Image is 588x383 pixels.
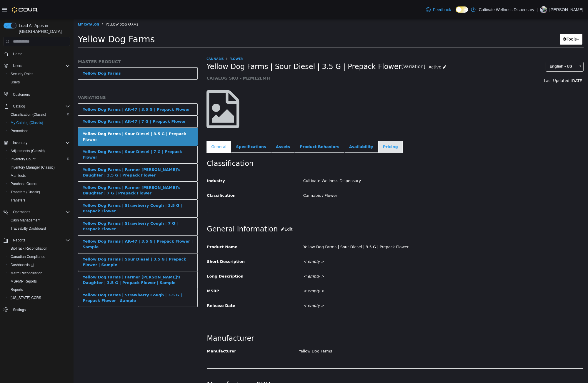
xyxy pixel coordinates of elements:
[12,7,38,13] img: Cova
[11,198,25,203] span: Transfers
[8,70,70,78] span: Security Roles
[328,46,352,50] small: [Variation]
[11,279,37,284] span: MSPMP Reports
[11,80,20,85] span: Users
[6,172,72,180] button: Manifests
[11,90,70,98] span: Customers
[9,130,119,141] div: Yellow Dog Farms | Sour Diesel | 7 G | Prepack Flower
[13,104,25,109] span: Catalog
[8,261,36,268] a: Dashboards
[8,217,70,224] span: Cash Management
[11,139,30,146] button: Inventory
[6,110,72,119] button: Classification (Classic)
[8,79,70,86] span: Users
[11,112,46,117] span: Classification (Classic)
[133,122,157,134] a: General
[133,174,162,179] span: Classification
[11,209,70,216] span: Operations
[204,205,222,216] button: Edit
[133,315,510,324] h2: Manufacturer
[9,88,116,93] div: Yellow Dog Farms | AK-47 | 3.5 G | Prepack Flower
[11,173,26,178] span: Manifests
[11,306,70,313] span: Settings
[8,172,28,179] a: Manifests
[8,225,48,232] a: Traceabilty Dashboard
[13,63,22,68] span: Users
[9,166,119,177] div: Yellow Dog Farms | Farmer [PERSON_NAME]'s Daughter | 7 G | Prepack Flower
[8,225,70,232] span: Traceabilty Dashboard
[133,226,164,230] span: Product Name
[11,190,40,194] span: Transfers (Classic)
[1,50,72,58] button: Home
[11,157,36,162] span: Inventory Count
[221,122,271,134] a: Product Behaviors
[8,197,28,204] a: Transfers
[11,129,29,133] span: Promotions
[6,294,72,302] button: [US_STATE] CCRS
[13,52,22,56] span: Home
[9,273,119,285] div: Yellow Dog Farms | Strawberry Cough | 3.5 G | Prepack Flower | Sample
[8,270,45,277] a: Metrc Reconciliation
[6,285,72,294] button: Reports
[198,122,221,134] a: Assets
[8,119,46,126] a: My Catalog (Classic)
[225,172,514,182] div: Cannabis / Flower
[9,201,119,213] div: Yellow Dog Farms | Strawberry Cough | 7 G | Prepack Flower
[8,245,50,252] a: BioTrack Reconciliation
[133,270,146,274] span: MSRP
[133,56,414,62] h5: CATALOG SKU - MZM12LMH
[486,15,509,26] button: Tools
[6,155,72,163] button: Inventory Count
[8,172,70,179] span: Manifests
[8,217,43,224] a: Cash Management
[11,218,40,223] span: Cash Management
[9,237,119,249] div: Yellow Dog Farms | Sour Diesel | 3.5 G | Prepack Flower | Sample
[6,196,72,204] button: Transfers
[225,252,514,263] div: < empty >
[9,112,119,123] div: Yellow Dog Farms | Sour Diesel | 3.5 G | Prepack Flower
[11,139,70,146] span: Inventory
[8,164,57,171] a: Inventory Manager (Classic)
[355,46,368,50] span: Active
[8,180,40,187] a: Purchase Orders
[8,147,70,154] span: Adjustments (Classic)
[11,287,23,292] span: Reports
[8,261,70,268] span: Dashboards
[8,253,70,260] span: Canadian Compliance
[201,360,216,371] button: Edit
[11,254,45,259] span: Canadian Compliance
[8,278,70,285] span: MSPMP Reports
[8,189,70,196] span: Transfers (Classic)
[133,159,151,164] span: Industry
[225,157,514,167] div: Cultivate Wellness Dispensary
[11,263,34,267] span: Dashboards
[8,245,70,252] span: BioTrack Reconciliation
[11,50,70,58] span: Home
[8,164,70,171] span: Inventory Manager (Classic)
[6,224,72,233] button: Traceabilty Dashboard
[11,72,33,76] span: Security Roles
[11,149,45,153] span: Adjustments (Classic)
[225,327,482,337] div: Yellow Dog Farms
[537,6,538,13] p: |
[9,219,119,231] div: Yellow Dog Farms | AK-47 | 3.5 G | Prepack Flower | Sample
[8,111,70,118] span: Classification (Classic)
[8,180,70,187] span: Purchase Orders
[1,208,72,216] button: Operations
[8,119,70,126] span: My Catalog (Classic)
[11,62,24,69] button: Users
[4,15,81,25] span: Yellow Dog Farms
[1,62,72,70] button: Users
[11,120,43,125] span: My Catalog (Classic)
[6,180,72,188] button: Purchase Orders
[133,43,328,52] span: Yellow Dog Farms | Sour Diesel | 3.5 G | Prepack Flower
[497,59,510,64] span: [DATE]
[8,278,39,285] a: MSPMP Reports
[8,70,36,78] a: Security Roles
[9,100,112,105] div: Yellow Dog Farms | AK-47 | 7 G | Prepack Flower
[9,255,119,267] div: Yellow Dog Farms | Farmer [PERSON_NAME]'s Daughter | 3.5 G | Prepack Flower | Sample
[13,140,27,145] span: Inventory
[433,7,451,13] span: Feedback
[133,330,162,334] span: Manufacturer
